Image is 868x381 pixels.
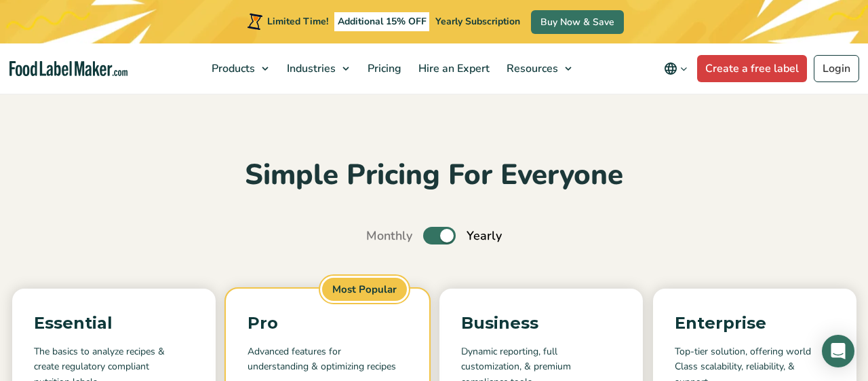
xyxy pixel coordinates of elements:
p: Business [461,310,621,336]
a: Hire an Expert [410,43,495,94]
a: Create a free label [697,55,807,82]
span: Most Popular [320,276,409,304]
h2: Simple Pricing For Everyone [10,157,858,194]
p: Enterprise [675,310,835,336]
span: Products [208,61,256,76]
span: Pricing [363,61,403,76]
label: Toggle [423,227,456,244]
a: Industries [279,43,356,94]
span: Resources [502,61,559,76]
span: Monthly [366,227,412,245]
span: Additional 15% OFF [334,12,430,31]
button: Change language [654,55,697,82]
span: Limited Time! [267,15,328,28]
a: Resources [498,43,578,94]
a: Products [203,43,275,94]
a: Pricing [359,43,407,94]
span: Industries [283,61,337,76]
a: Buy Now & Save [531,10,624,34]
span: Hire an Expert [414,61,491,76]
span: Yearly [467,227,502,245]
p: Pro [248,310,408,336]
div: Open Intercom Messenger [822,335,854,367]
a: Food Label Maker homepage [9,61,127,77]
span: Yearly Subscription [435,15,520,28]
p: Essential [34,310,194,336]
a: Login [814,55,859,82]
